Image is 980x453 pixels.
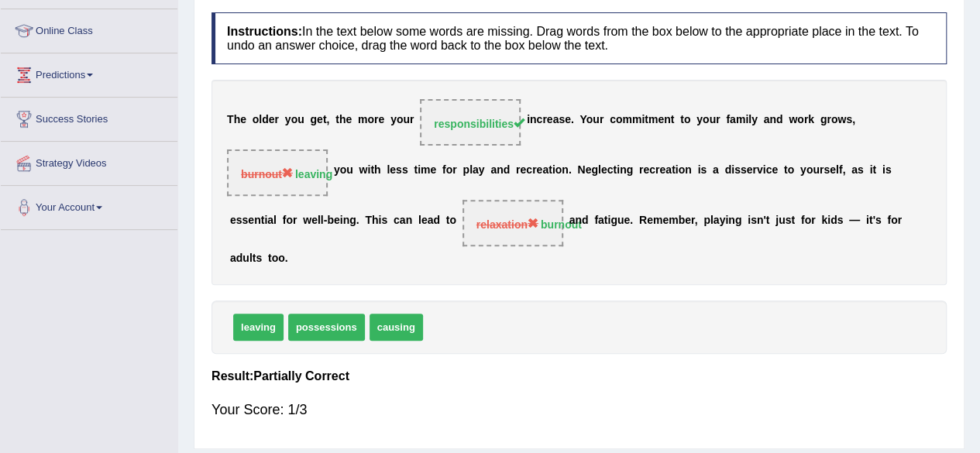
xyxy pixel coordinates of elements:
[242,252,249,264] b: u
[731,164,734,177] b: i
[248,214,254,227] b: e
[577,164,585,177] b: N
[428,214,434,227] b: a
[256,252,262,264] b: s
[653,214,662,227] b: m
[340,164,347,177] b: o
[852,114,855,126] b: ,
[866,214,869,227] b: i
[664,114,671,126] b: n
[726,114,730,126] b: f
[891,214,898,227] b: o
[748,114,751,126] b: l
[367,114,374,126] b: o
[326,114,329,126] b: ,
[787,164,794,177] b: o
[846,114,852,126] b: s
[242,214,248,227] b: s
[1,186,177,225] a: Your Account
[678,214,685,227] b: b
[851,164,858,177] b: a
[343,214,350,227] b: n
[555,164,562,177] b: o
[645,114,648,126] b: t
[801,214,805,227] b: f
[536,114,542,126] b: c
[831,114,838,126] b: o
[288,314,365,341] span: possessions
[211,369,947,383] h4: Result:
[1,142,177,180] a: Strategy Videos
[775,214,779,227] b: j
[370,314,423,341] span: causing
[317,114,323,126] b: e
[779,214,786,227] b: u
[748,214,751,227] b: i
[658,114,664,126] b: e
[643,164,649,177] b: e
[659,164,665,177] b: e
[607,214,610,227] b: i
[1,98,177,136] a: Success Stories
[367,164,370,177] b: i
[321,214,324,227] b: l
[830,214,837,227] b: d
[617,164,620,177] b: i
[372,214,379,227] b: h
[710,214,714,227] b: l
[586,114,593,126] b: o
[713,164,719,177] b: a
[617,214,624,227] b: u
[672,164,676,177] b: t
[769,114,776,126] b: n
[694,214,697,227] b: ,
[800,164,806,177] b: y
[776,114,783,126] b: d
[757,214,764,227] b: n
[249,252,253,264] b: l
[400,214,406,227] b: a
[275,114,279,126] b: r
[285,114,291,126] b: y
[786,214,792,227] b: s
[665,164,672,177] b: a
[291,114,298,126] b: o
[349,214,356,227] b: g
[446,164,453,177] b: o
[261,214,265,227] b: t
[569,214,575,227] b: a
[442,164,446,177] b: f
[236,252,243,264] b: d
[579,114,586,126] b: Y
[763,164,766,177] b: i
[497,164,504,177] b: n
[234,114,241,126] b: h
[569,164,572,177] b: .
[272,252,279,264] b: o
[520,164,526,177] b: e
[378,214,381,227] b: i
[335,114,339,126] b: t
[827,114,830,126] b: r
[804,214,811,227] b: o
[418,164,421,177] b: i
[293,214,297,227] b: r
[836,164,839,177] b: l
[374,164,381,177] b: h
[685,214,691,227] b: e
[390,114,397,126] b: y
[378,114,384,126] b: e
[253,114,260,126] b: o
[772,164,778,177] b: e
[604,214,608,227] b: t
[240,114,246,126] b: e
[230,214,236,227] b: e
[433,214,440,227] b: d
[765,164,772,177] b: c
[630,214,633,227] b: .
[616,114,623,126] b: o
[837,114,846,126] b: w
[552,164,555,177] b: i
[697,164,700,177] b: i
[808,114,814,126] b: k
